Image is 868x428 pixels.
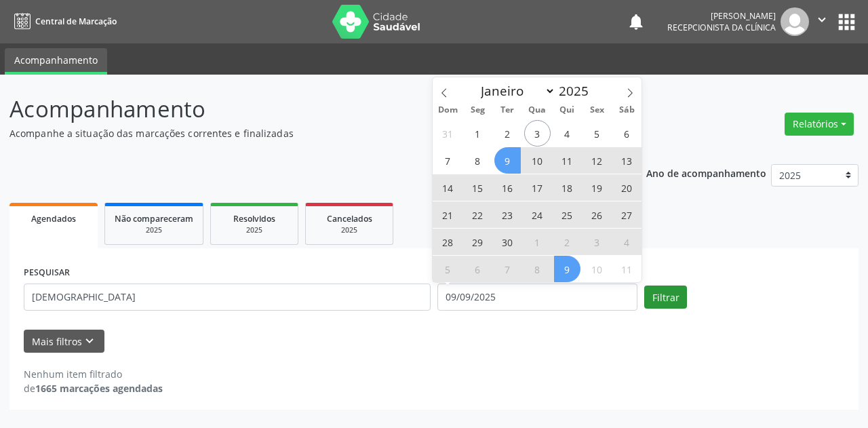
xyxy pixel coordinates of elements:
[35,382,163,395] strong: 1665 marcações agendadas
[435,120,461,147] span: Agosto 31, 2025
[82,334,97,349] i: keyboard_arrow_down
[462,106,492,115] span: Seg
[644,286,687,309] button: Filtrar
[613,256,639,282] span: Outubro 11, 2025
[35,16,117,27] span: Central de Marcação
[474,81,555,100] select: Month
[24,367,163,381] div: Nenhum item filtrado
[814,12,829,27] i: 
[524,256,551,282] span: Outubro 8, 2025
[613,201,639,228] span: Setembro 27, 2025
[494,147,521,174] span: Setembro 9, 2025
[115,213,193,225] span: Não compareceram
[584,120,610,147] span: Setembro 5, 2025
[24,330,104,353] button: Mais filtroskeyboard_arrow_down
[667,10,776,22] div: [PERSON_NAME]
[554,174,580,201] span: Setembro 18, 2025
[220,225,288,235] div: 2025
[494,229,521,255] span: Setembro 30, 2025
[554,120,580,147] span: Setembro 4, 2025
[584,229,610,255] span: Outubro 3, 2025
[554,256,580,282] span: Outubro 9, 2025
[465,229,491,255] span: Setembro 29, 2025
[613,229,639,255] span: Outubro 4, 2025
[465,201,491,228] span: Setembro 22, 2025
[524,120,551,147] span: Setembro 3, 2025
[809,7,835,36] button: 
[9,92,604,126] p: Acompanhamento
[315,225,383,235] div: 2025
[582,106,612,115] span: Sex
[5,48,107,75] a: Acompanhamento
[115,225,193,235] div: 2025
[835,10,859,34] button: apps
[465,147,491,174] span: Setembro 8, 2025
[435,174,461,201] span: Setembro 14, 2025
[612,106,642,115] span: Sáb
[613,147,639,174] span: Setembro 13, 2025
[524,229,551,255] span: Outubro 1, 2025
[584,201,610,228] span: Setembro 26, 2025
[494,201,521,228] span: Setembro 23, 2025
[31,213,76,225] span: Agendados
[465,120,491,147] span: Setembro 1, 2025
[524,201,551,228] span: Setembro 24, 2025
[9,126,604,140] p: Acompanhe a situação das marcações correntes e finalizadas
[233,213,275,225] span: Resolvidos
[435,147,461,174] span: Setembro 7, 2025
[435,256,461,282] span: Outubro 5, 2025
[433,106,462,115] span: Dom
[524,174,551,201] span: Setembro 17, 2025
[465,174,491,201] span: Setembro 15, 2025
[24,284,431,311] input: Nome, CNS
[494,120,521,147] span: Setembro 2, 2025
[584,174,610,201] span: Setembro 19, 2025
[494,256,521,282] span: Outubro 7, 2025
[584,256,610,282] span: Outubro 10, 2025
[492,106,522,115] span: Ter
[437,284,637,311] input: Selecione um intervalo
[435,229,461,255] span: Setembro 28, 2025
[494,174,521,201] span: Setembro 16, 2025
[627,12,646,31] button: notifications
[554,201,580,228] span: Setembro 25, 2025
[613,120,639,147] span: Setembro 6, 2025
[584,147,610,174] span: Setembro 12, 2025
[465,256,491,282] span: Outubro 6, 2025
[9,10,117,33] a: Central de Marcação
[781,7,809,36] img: img
[435,201,461,228] span: Setembro 21, 2025
[613,174,639,201] span: Setembro 20, 2025
[327,213,372,225] span: Cancelados
[646,164,766,181] p: Ano de acompanhamento
[667,22,776,33] span: Recepcionista da clínica
[24,381,163,395] div: de
[524,147,551,174] span: Setembro 10, 2025
[555,82,600,100] input: Year
[554,147,580,174] span: Setembro 11, 2025
[554,229,580,255] span: Outubro 2, 2025
[522,106,552,115] span: Qua
[785,113,854,136] button: Relatórios
[24,262,70,284] label: PESQUISAR
[552,106,582,115] span: Qui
